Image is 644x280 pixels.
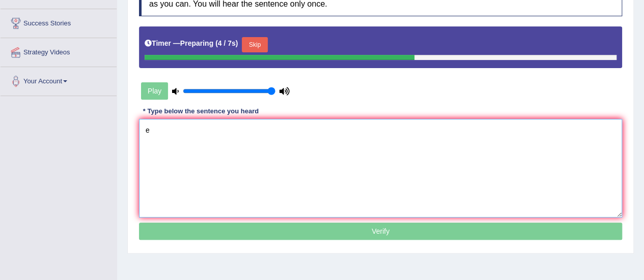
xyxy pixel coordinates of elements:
div: * Type below the sentence you heard [139,106,263,116]
b: Preparing [180,39,213,47]
b: ) [236,39,238,47]
b: ( [215,39,218,47]
a: Your Account [1,67,117,92]
a: Strategy Videos [1,38,117,64]
b: 4 / 7s [218,39,236,47]
a: Success Stories [1,9,117,35]
h5: Timer — [145,40,238,47]
button: Skip [242,37,267,52]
